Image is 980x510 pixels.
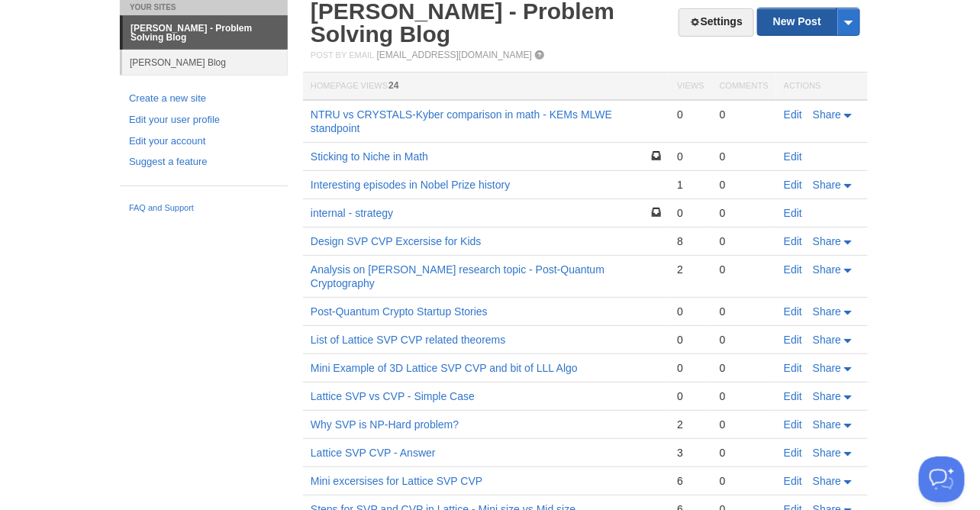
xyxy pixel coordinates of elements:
span: Share [813,108,841,121]
a: Edit [784,235,802,247]
div: 0 [677,305,704,318]
iframe: Help Scout Beacon - Open [919,457,965,502]
a: Edit [784,475,802,487]
a: Edit [784,207,802,219]
div: 0 [720,178,769,192]
a: Lattice SVP vs CVP - Simple Case [311,390,475,402]
span: Share [813,179,841,191]
div: 2 [677,418,704,431]
a: Edit [784,447,802,459]
a: Mini Example of 3D Lattice SVP CVP and bit of LLL Algo [311,362,578,374]
span: Share [813,390,841,402]
a: Edit your user profile [129,112,279,128]
div: 0 [677,361,704,375]
span: Post by Email [311,50,374,60]
a: [PERSON_NAME] Blog [122,50,288,75]
div: 8 [677,234,704,248]
div: 2 [677,263,704,276]
a: [EMAIL_ADDRESS][DOMAIN_NAME] [377,50,532,60]
span: 24 [388,80,398,91]
div: 0 [677,108,704,121]
div: 6 [677,474,704,488]
div: 0 [720,389,769,403]
div: 1 [677,178,704,192]
th: Actions [776,73,868,101]
a: List of Lattice SVP CVP related theorems [311,334,506,346]
div: 0 [720,263,769,276]
div: 0 [677,333,704,347]
a: Sticking to Niche in Math [311,150,428,163]
div: 0 [720,234,769,248]
span: Share [813,334,841,346]
a: internal - strategy [311,207,393,219]
a: Settings [679,8,754,37]
a: Edit [784,418,802,431]
a: NTRU vs CRYSTALS-Kyber comparison in math - KEMs MLWE standpoint [311,108,612,134]
a: Suggest a feature [129,154,279,170]
div: 0 [677,206,704,220]
a: [PERSON_NAME] - Problem Solving Blog [123,16,288,50]
span: Share [813,447,841,459]
div: 0 [720,418,769,431]
th: Homepage Views [303,73,669,101]
a: Edit [784,150,802,163]
span: Share [813,418,841,431]
div: 0 [720,305,769,318]
div: 0 [720,474,769,488]
div: 0 [720,150,769,163]
a: Edit [784,263,802,276]
div: 3 [677,446,704,460]
span: Share [813,475,841,487]
span: Share [813,263,841,276]
div: 0 [720,333,769,347]
a: FAQ and Support [129,202,279,215]
a: Mini excersises for Lattice SVP CVP [311,475,482,487]
a: Edit [784,334,802,346]
div: 0 [720,206,769,220]
a: New Post [758,8,859,35]
div: 0 [720,446,769,460]
a: Design SVP CVP Excersise for Kids [311,235,482,247]
a: Edit [784,179,802,191]
a: Edit [784,108,802,121]
div: 0 [720,361,769,375]
a: Edit [784,390,802,402]
a: Post-Quantum Crypto Startup Stories [311,305,488,318]
span: Share [813,362,841,374]
a: Edit your account [129,134,279,150]
a: Lattice SVP CVP - Answer [311,447,436,459]
th: Views [669,73,711,101]
a: Create a new site [129,91,279,107]
div: 0 [720,108,769,121]
a: Edit [784,362,802,374]
a: Interesting episodes in Nobel Prize history [311,179,510,191]
div: 0 [677,389,704,403]
span: Share [813,305,841,318]
th: Comments [712,73,776,101]
a: Edit [784,305,802,318]
a: Why SVP is NP-Hard problem? [311,418,459,431]
span: Share [813,235,841,247]
a: Analysis on [PERSON_NAME] research topic - Post-Quantum Cryptography [311,263,604,289]
div: 0 [677,150,704,163]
